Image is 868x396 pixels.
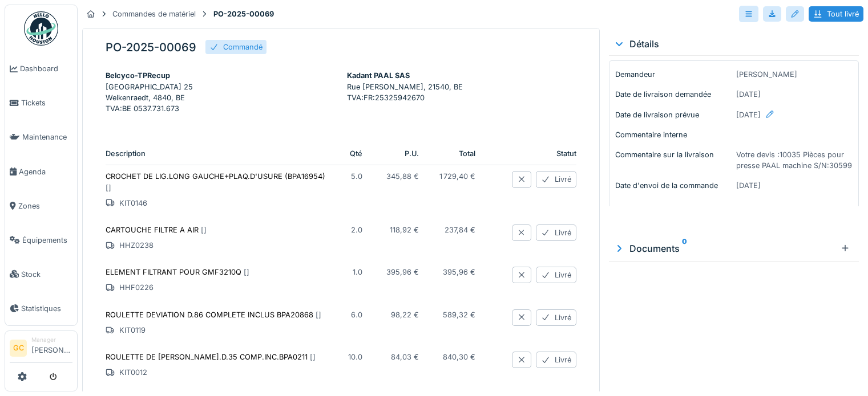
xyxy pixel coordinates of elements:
[347,92,577,103] p: TVA : FR:25325942670
[5,257,77,291] a: Stock
[615,129,732,140] p: Commentaire interne
[209,9,278,19] strong: PO-2025-00069
[348,352,362,362] p: 10.0
[106,142,339,165] th: Description
[106,224,330,235] p: CARTOUCHE FILTRE A AIR
[536,267,576,283] div: Livré
[106,267,330,277] p: ELEMENT FILTRANT POUR GMF3210Q
[736,149,853,171] p: Votre devis :10035 Pièces pour presse PAAL machine S/N:30599
[613,242,836,255] div: Documents
[106,282,330,293] p: HHF0226
[348,267,362,277] p: 1.0
[437,224,475,235] p: 237,84 €
[106,325,330,336] p: KIT0119
[615,89,732,100] p: Date de livraison demandée
[106,70,336,81] div: Belcyco-TPRecup
[106,81,336,103] p: [GEOGRAPHIC_DATA] 25 Welkenraedt, 4840, BE
[223,42,263,52] div: Commandé
[20,63,72,74] span: Dashboard
[10,340,27,357] li: GC
[106,352,330,362] p: ROULETTE DE [PERSON_NAME].D.35 COMP.INC.BPA0211
[21,269,72,280] span: Stock
[347,70,577,81] div: Kadant PAAL SAS
[18,201,72,211] span: Zones
[106,309,330,320] p: ROULETTE DEVIATION D.86 COMPLETE INCLUS BPA20868
[613,37,854,51] div: Détails
[809,6,863,22] div: Tout livré
[437,309,475,320] p: 589,32 €
[21,97,72,108] span: Tickets
[615,180,732,191] p: Date d'envoi de la commande
[244,268,249,276] span: [ ]
[106,103,336,114] p: TVA : BE 0537.731.673
[536,171,576,187] div: Livré
[5,120,77,154] a: Maintenance
[106,183,111,192] span: [ ]
[5,189,77,223] a: Zones
[348,224,362,235] p: 2.0
[106,367,330,378] p: KIT0012
[5,223,77,257] a: Équipements
[348,171,362,182] p: 5.0
[536,352,576,368] div: Livré
[372,142,428,165] th: P.U.
[5,52,77,86] a: Dashboard
[437,352,475,362] p: 840,30 €
[736,69,853,80] p: [PERSON_NAME]
[112,9,196,19] div: Commandes de matériel
[22,132,72,142] span: Maintenance
[106,171,330,193] p: CROCHET DE LIG.LONG GAUCHE+PLAQ.D'USURE (BPA16954)
[682,242,687,255] sup: 0
[5,154,77,189] a: Agenda
[437,267,475,277] p: 395,96 €
[437,171,475,182] p: 1 729,40 €
[536,224,576,241] div: Livré
[503,142,576,165] th: Statut
[348,309,362,320] p: 6.0
[5,86,77,120] a: Tickets
[5,291,77,325] a: Statistiques
[536,309,576,326] div: Livré
[31,336,72,360] li: [PERSON_NAME]
[615,109,732,120] p: Date de livraison prévue
[615,149,732,171] p: Commentaire sur la livraison
[381,309,419,320] p: 98,22 €
[615,69,732,80] p: Demandeur
[339,142,372,165] th: Qté
[381,352,419,362] p: 84,03 €
[31,336,72,344] div: Manager
[10,336,72,363] a: GC Manager[PERSON_NAME]
[736,109,853,129] div: [DATE]
[736,180,853,191] p: [DATE]
[316,311,321,319] span: [ ]
[428,142,485,165] th: Total
[381,171,419,182] p: 345,88 €
[106,40,196,54] h5: PO-2025-00069
[310,353,316,361] span: [ ]
[19,166,72,177] span: Agenda
[21,303,72,314] span: Statistiques
[381,267,419,277] p: 395,96 €
[22,235,72,246] span: Équipements
[106,240,330,251] p: HHZ0238
[736,89,853,100] p: [DATE]
[381,224,419,235] p: 118,92 €
[106,198,330,209] p: KIT0146
[347,81,577,92] p: Rue [PERSON_NAME], 21540, BE
[24,11,58,46] img: Badge_color-CXgf-gQk.svg
[201,226,207,234] span: [ ]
